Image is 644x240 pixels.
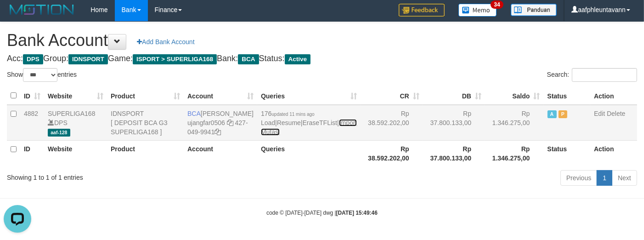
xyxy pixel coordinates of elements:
th: Queries [257,140,361,166]
span: updated 11 mins ago [271,112,314,117]
th: ID [20,140,44,166]
a: Copy ujangfar0506 to clipboard [227,119,233,126]
a: EraseTFList [303,119,337,126]
img: Feedback.jpg [399,4,445,17]
th: DB: activate to sort column ascending [423,87,485,105]
span: aaf-128 [48,129,70,137]
th: Action [590,87,637,105]
h1: Bank Account [7,31,637,50]
button: Open LiveChat chat widget [4,4,31,31]
a: Edit [594,110,605,117]
a: Previous [560,170,597,186]
th: Account: activate to sort column ascending [184,87,257,105]
strong: [DATE] 15:49:46 [336,210,378,216]
th: Website: activate to sort column ascending [44,87,107,105]
img: Button%20Memo.svg [458,4,497,17]
a: Load [261,119,275,126]
th: Saldo: activate to sort column ascending [485,87,543,105]
th: Rp 37.800.133,00 [423,140,485,166]
a: Resume [277,119,301,126]
td: Rp 38.592.202,00 [361,105,423,141]
th: CR: activate to sort column ascending [361,87,423,105]
img: MOTION_logo.png [7,3,77,17]
td: [PERSON_NAME] 427-049-9941 [184,105,257,141]
th: Account [184,140,257,166]
a: Add Bank Account [131,34,200,50]
td: DPS [44,105,107,141]
input: Search: [572,68,637,82]
th: ID: activate to sort column ascending [20,87,44,105]
img: panduan.png [511,4,557,16]
a: 1 [597,170,612,186]
th: Action [590,140,637,166]
a: ujangfar0506 [187,119,225,126]
span: ISPORT > SUPERLIGA168 [133,54,217,64]
select: Showentries [23,68,57,82]
th: Product [107,140,184,166]
th: Product: activate to sort column ascending [107,87,184,105]
label: Search: [547,68,637,82]
a: Copy 4270499941 to clipboard [215,128,221,136]
th: Queries: activate to sort column ascending [257,87,361,105]
span: BCA [187,110,201,117]
th: Website [44,140,107,166]
span: BCA [238,54,259,64]
span: Active [548,110,557,118]
td: Rp 1.346.275,00 [485,105,543,141]
span: 34 [491,0,503,9]
a: Next [612,170,637,186]
th: Status [544,140,591,166]
a: Delete [607,110,625,117]
span: | | | [261,110,357,136]
label: Show entries [7,68,77,82]
td: IDNSPORT [ DEPOSIT BCA G3 SUPERLIGA168 ] [107,105,184,141]
span: DPS [23,54,43,64]
span: IDNSPORT [68,54,108,64]
th: Status [544,87,591,105]
td: 4882 [20,105,44,141]
span: Active [285,54,311,64]
a: SUPERLIGA168 [48,110,96,117]
div: Showing 1 to 1 of 1 entries [7,169,261,182]
th: Rp 38.592.202,00 [361,140,423,166]
span: Paused [559,110,568,118]
th: Rp 1.346.275,00 [485,140,543,166]
h4: Acc: Group: Game: Bank: Status: [7,54,637,63]
span: 176 [261,110,315,117]
td: Rp 37.800.133,00 [423,105,485,141]
small: code © [DATE]-[DATE] dwg | [266,210,378,216]
a: Import Mutasi [261,119,357,136]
